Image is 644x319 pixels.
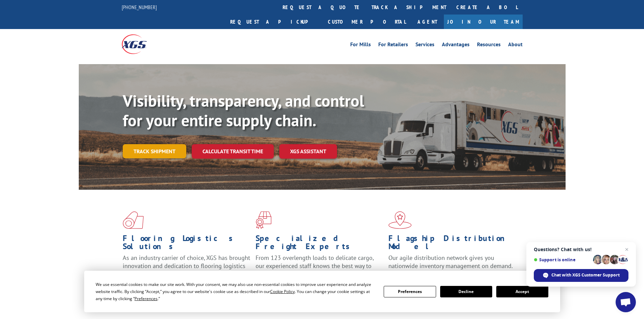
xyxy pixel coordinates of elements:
button: Accept [496,286,548,297]
span: Chat with XGS Customer Support [551,272,620,278]
h1: Flooring Logistics Solutions [123,234,251,254]
a: XGS ASSISTANT [279,144,337,159]
a: Agent [411,15,444,29]
a: For Mills [350,42,371,49]
a: About [508,42,523,49]
a: Customer Portal [323,15,411,29]
span: As an industry carrier of choice, XGS has brought innovation and dedication to flooring logistics... [123,254,250,278]
a: Track shipment [123,144,186,158]
span: Preferences [135,296,158,301]
h1: Specialized Freight Experts [256,234,383,254]
span: Our agile distribution network gives you nationwide inventory management on demand. [388,254,513,270]
img: xgs-icon-flagship-distribution-model-red [388,211,412,229]
p: From 123 overlength loads to delicate cargo, our experienced staff knows the best way to move you... [256,254,383,284]
a: Resources [477,42,501,49]
a: Services [415,42,434,49]
span: Close chat [623,245,631,254]
a: For Retailers [378,42,408,49]
h1: Flagship Distribution Model [388,234,516,254]
div: Chat with XGS Customer Support [534,269,628,282]
img: xgs-icon-focused-on-flooring-red [256,211,271,229]
button: Decline [440,286,492,297]
img: xgs-icon-total-supply-chain-intelligence-red [123,211,144,229]
div: We use essential cookies to make our site work. With your consent, we may also use non-essential ... [96,281,376,302]
a: [PHONE_NUMBER] [122,4,157,10]
a: Join Our Team [444,15,523,29]
a: Request a pickup [225,15,323,29]
span: Cookie Policy [270,289,295,294]
button: Preferences [384,286,436,297]
b: Visibility, transparency, and control for your entire supply chain. [123,90,364,131]
a: Calculate transit time [192,144,274,159]
a: Advantages [442,42,470,49]
span: Support is online [534,257,591,262]
div: Cookie Consent Prompt [84,271,560,312]
div: Open chat [616,292,636,312]
span: Questions? Chat with us! [534,247,628,252]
